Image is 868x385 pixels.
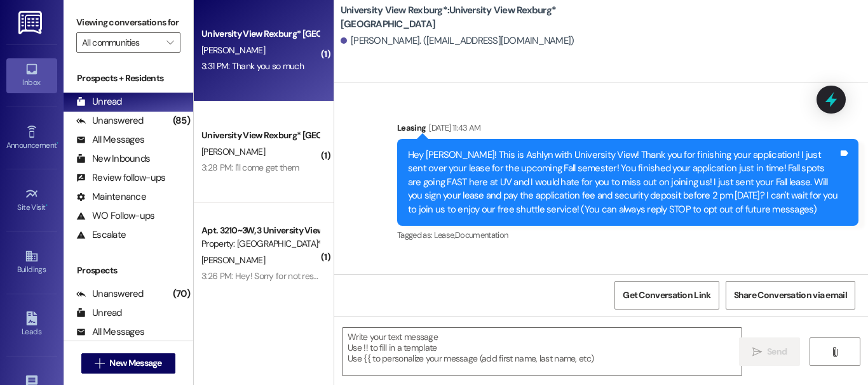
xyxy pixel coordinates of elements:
[614,281,719,310] button: Get Conversation Link
[76,306,122,320] div: Unread
[397,121,858,139] div: Leasing
[170,284,193,304] div: (70)
[6,245,57,280] a: Buildings
[18,11,44,34] img: ResiDesk Logo
[201,146,265,157] span: [PERSON_NAME]
[201,129,319,142] div: University View Rexburg* [GEOGRAPHIC_DATA]
[201,60,304,72] div: 3:31 PM: Thank you so much
[76,133,144,147] div: All Messages
[109,356,161,370] span: New Message
[201,224,319,237] div: Apt. 3210~3W, 3 University View Rexburg
[830,347,839,357] i: 
[76,287,144,301] div: Unanswered
[201,254,265,266] span: [PERSON_NAME]
[201,237,319,251] div: Property: [GEOGRAPHIC_DATA]*
[767,345,787,358] span: Send
[46,201,48,210] span: •
[6,183,57,218] a: Site Visit •
[434,230,455,240] span: Lease ,
[76,95,122,108] div: Unread
[82,32,160,53] input: All communities
[341,4,595,31] b: University View Rexburg*: University View Rexburg* [GEOGRAPHIC_DATA]
[76,228,126,242] div: Escalate
[201,44,265,56] span: [PERSON_NAME]
[76,209,154,223] div: WO Follow-ups
[201,162,299,173] div: 3:28 PM: I'll come get them
[623,289,710,302] span: Get Conversation Link
[734,289,847,302] span: Share Conversation via email
[76,152,150,166] div: New Inbounds
[166,37,173,48] i: 
[408,148,838,216] div: Hey [PERSON_NAME]! This is Ashlyn with University View! Thank you for finishing your application!...
[6,58,57,93] a: Inbox
[76,171,165,185] div: Review follow-ups
[76,13,180,32] label: Viewing conversations for
[76,325,144,339] div: All Messages
[81,353,175,374] button: New Message
[739,337,801,366] button: Send
[726,281,855,310] button: Share Conversation via email
[64,72,193,85] div: Prospects + Residents
[95,358,104,369] i: 
[397,226,858,244] div: Tagged as:
[455,230,508,240] span: Documentation
[6,308,57,342] a: Leads
[76,114,144,127] div: Unanswered
[76,190,146,204] div: Maintenance
[64,264,193,277] div: Prospects
[341,34,574,48] div: [PERSON_NAME]. ([EMAIL_ADDRESS][DOMAIN_NAME])
[57,139,58,148] span: •
[752,347,762,357] i: 
[170,111,193,131] div: (85)
[201,27,319,41] div: University View Rexburg* [GEOGRAPHIC_DATA]
[201,270,644,282] div: 3:26 PM: Hey! Sorry for not responding earlier. I was in a huge hurry. Is there anything else tha...
[426,121,480,134] div: [DATE] 11:43 AM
